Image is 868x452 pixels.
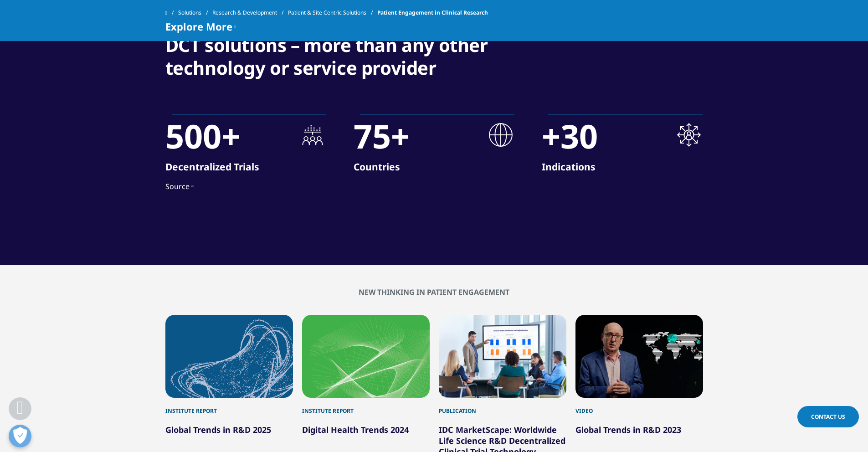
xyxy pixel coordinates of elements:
span: Patient Engagement in Clinical Research [377,5,488,21]
div: 2 / 3 [354,111,514,181]
div: Video [575,398,703,415]
a: Contact Us [797,406,859,427]
a: Solutions [178,5,212,21]
div: 500+ [165,117,240,155]
p: Decentralized Trials [165,159,326,181]
a: Source [165,181,193,192]
a: Global Trends in R&D 2025 [165,424,271,435]
a: Research & Development [212,5,288,21]
div: Institute Report [302,398,430,415]
a: Digital Health Trends 2024 [302,424,409,435]
div: 75+ [354,117,410,155]
button: Open Preferences [9,425,31,447]
span: Contact Us [811,413,845,421]
span: Explore More [165,21,232,32]
div: 1 / 3 [165,111,326,192]
div: +30 [542,117,598,155]
p: Countries [354,159,514,181]
div: Publication [439,398,566,415]
p: Indications [542,159,703,181]
div: 3 / 3 [542,111,703,181]
a: Patient & Site Centric Solutions [288,5,377,21]
a: Global Trends in R&D 2023 [575,424,681,435]
div: Institute Report [165,398,293,415]
h2: NEW THINKING IN PATIENT ENGAGEMENT [165,288,703,297]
